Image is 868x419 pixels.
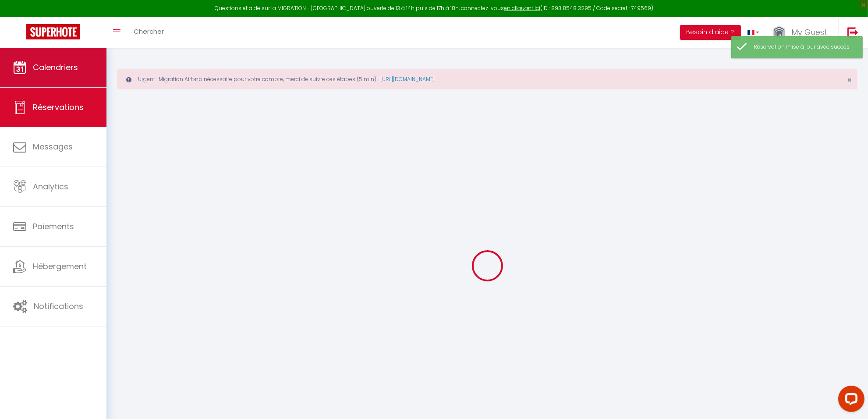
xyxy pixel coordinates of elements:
[680,25,741,40] button: Besoin d'aide ?
[772,25,786,40] img: ...
[504,4,540,12] a: en cliquant ici
[33,141,73,152] span: Messages
[127,17,170,48] a: Chercher
[831,382,868,419] iframe: LiveChat chat widget
[847,76,852,84] button: Close
[33,102,84,113] span: Réservations
[26,24,80,39] img: Super Booking
[33,62,78,73] span: Calendriers
[847,27,858,38] img: logout
[766,17,838,48] a: ... My Guest
[754,43,854,51] div: Réservation mise à jour avec succès
[33,261,87,272] span: Hébergement
[33,181,68,192] span: Analytics
[134,27,164,36] span: Chercher
[117,69,857,89] div: Urgent : Migration Airbnb nécessaire pour votre compte, merci de suivre ces étapes (5 min) -
[791,27,827,38] span: My Guest
[380,75,435,83] a: [URL][DOMAIN_NAME]
[847,75,852,85] span: ×
[33,221,74,232] span: Paiements
[34,301,83,312] span: Notifications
